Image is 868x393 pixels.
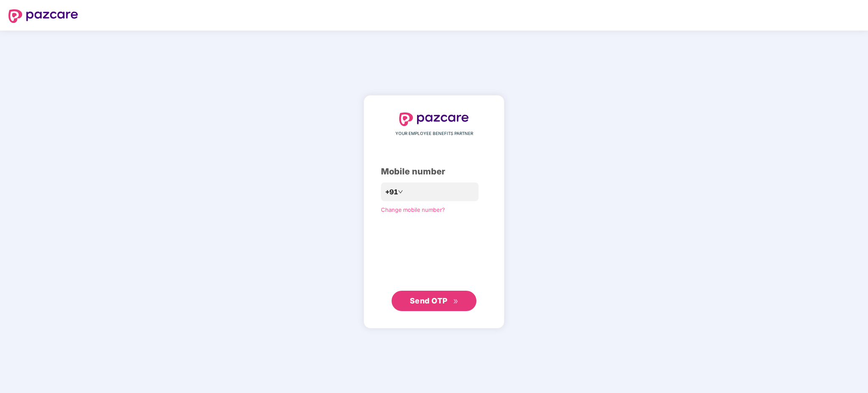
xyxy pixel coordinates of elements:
[453,299,459,304] span: double-right
[395,130,473,137] span: YOUR EMPLOYEE BENEFITS PARTNER
[381,165,487,178] div: Mobile number
[398,189,403,194] span: down
[8,9,78,23] img: logo
[392,291,476,311] button: Send OTPdouble-right
[399,112,469,126] img: logo
[385,187,398,197] span: +91
[410,296,448,305] span: Send OTP
[381,206,445,213] a: Change mobile number?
